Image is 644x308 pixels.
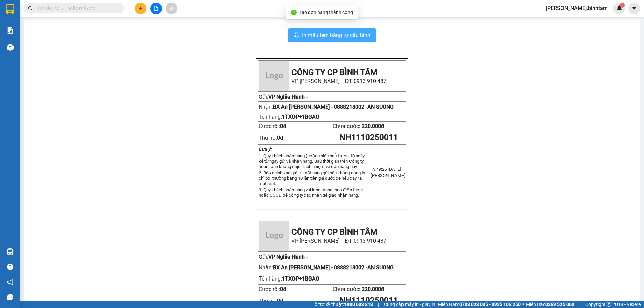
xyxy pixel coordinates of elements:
sup: 1 [620,3,625,8]
span: question-circle [7,264,13,270]
span: 0đ [280,123,286,129]
img: logo [259,221,289,251]
span: notification [7,279,13,285]
span: 1. Quý khách nhận hàng (hoặc khiếu nại) trước 10 ngày kể từ ngày gửi và nhận hàng. Sau thời gian ... [259,153,365,169]
input: Tìm tên, số ĐT hoặc mã đơn [37,5,116,12]
span: search [28,6,33,11]
span: Chưa cước: [333,123,384,129]
span: Cước rồi: [259,123,286,129]
img: logo [259,61,289,91]
strong: 0369 525 060 [545,302,574,307]
button: caret-down [628,3,640,14]
span: VP Nghĩa Hành - [12,39,52,45]
span: copyright [607,302,611,307]
span: 1 [621,3,623,8]
span: AN SUONG [367,104,394,110]
span: check-circle [291,10,297,15]
strong: 1900 633 818 [344,302,373,307]
span: 220.000đ [362,123,384,129]
strong: 0đ [277,135,283,141]
span: | [378,301,379,308]
span: Gửi: [259,254,308,260]
img: solution-icon [7,27,14,34]
span: Cước rồi: [259,286,286,292]
span: Nhận: [3,47,69,60]
span: Nhận: [259,104,367,110]
span: BX An [PERSON_NAME] - [273,264,394,271]
span: AN SUONG [367,264,394,271]
span: printer [294,32,299,39]
span: NH1110250011 [340,133,398,142]
span: file-add [154,6,158,11]
span: plus [138,6,143,11]
button: aim [166,3,177,14]
span: VP [PERSON_NAME] ĐT: [291,78,387,84]
button: plus [135,3,146,14]
span: 0913 910 487 [354,238,386,244]
button: printerIn mẫu tem hàng tự cấu hình [288,28,376,42]
strong: CÔNG TY CP BÌNH TÂM [24,4,91,22]
span: 0888218002 - [334,264,394,271]
span: Chưa cước: [333,286,384,292]
strong: CÔNG TY CP BÌNH TÂM [291,68,377,77]
span: Miền Bắc [526,301,574,308]
span: VP [PERSON_NAME] - [3,47,69,60]
span: 0913 910 487 [33,30,65,36]
span: 0đ [280,286,286,292]
span: 1TXOP+1BGAO [282,114,319,120]
span: aim [169,6,174,11]
span: 220.000đ [362,286,384,292]
strong: 0đ [277,298,283,304]
img: warehouse-icon [7,248,14,255]
span: | [579,301,580,308]
span: Tạo đơn hàng thành công [299,10,353,15]
span: Nhận: [259,264,394,271]
span: 13:49:25 [DATE] [371,167,401,172]
span: In mẫu tem hàng tự cấu hình [302,31,370,39]
span: VP [PERSON_NAME] ĐT: [291,238,387,244]
span: [PERSON_NAME] [371,173,406,178]
span: 0888218002 - [334,104,367,110]
span: Tên hàng: [259,114,319,120]
span: Cung cấp máy in - giấy in: [384,301,436,308]
span: caret-down [631,5,637,11]
span: Miền Nam [438,301,521,308]
span: [PERSON_NAME].binhtam [541,4,613,12]
span: Gửi: [259,94,268,100]
strong: Lưu ý: [259,146,272,152]
span: VP [PERSON_NAME] ĐT: [24,23,76,36]
span: Tên hàng: [259,275,319,282]
button: file-add [150,3,162,14]
strong: CÔNG TY CP BÌNH TÂM [291,227,377,237]
span: VP Nghĩa Hành - [268,94,308,100]
img: logo-vxr [6,4,14,14]
img: warehouse-icon [7,44,14,51]
span: Thu hộ: [259,135,283,141]
span: Thu hộ: [259,298,283,304]
span: 0913 910 487 [354,78,386,84]
strong: 0708 023 035 - 0935 103 250 [459,302,521,307]
span: message [7,294,13,300]
span: NH1110250011 [340,296,398,305]
span: BX An [PERSON_NAME] - [273,104,367,110]
span: ⚪️ [522,303,524,306]
span: 2. Bảo chính xác giá trị mặt hàng gửi nếu không công ty chỉ bồi thường bằng 10 lần tiền giá cước ... [259,170,365,186]
span: Gửi: [3,39,12,45]
span: 3. Quý khách nhận hàng vui lòng mang theo điện thoại hoặc CCCD đề công ty xác nhận để giao nhận h... [259,187,362,198]
img: icon-new-feature [616,5,622,11]
span: 1TXOP+1BGAO [282,275,319,282]
img: logo [3,5,23,35]
span: Hỗ trợ kỹ thuật: [311,301,373,308]
span: VP Nghĩa Hành - [268,254,308,260]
